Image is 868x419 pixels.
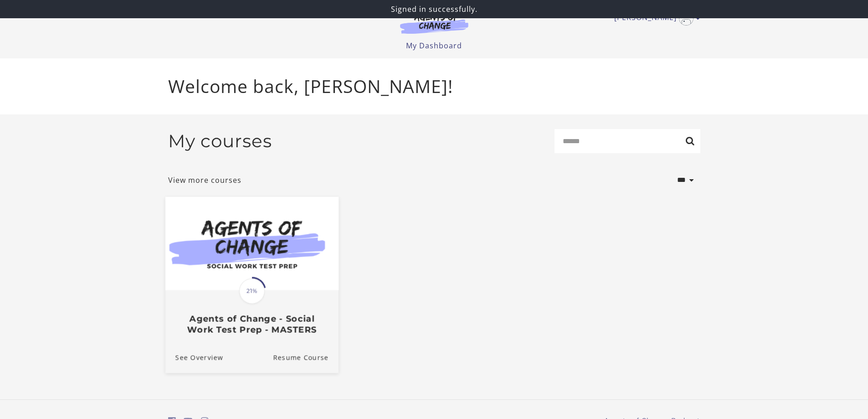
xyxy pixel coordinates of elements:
span: 21% [239,278,265,304]
a: Agents of Change - Social Work Test Prep - MASTERS: See Overview [165,342,223,373]
a: Agents of Change - Social Work Test Prep - MASTERS: Resume Course [273,342,339,373]
img: Agents of Change Logo [390,13,478,34]
p: Signed in successfully. [4,4,864,15]
p: Welcome back, [PERSON_NAME]! [168,73,700,100]
a: My Dashboard [406,41,462,51]
h3: Agents of Change - Social Work Test Prep - MASTERS [175,314,328,335]
a: View more courses [168,175,241,186]
h2: My courses [168,130,272,152]
a: Toggle menu [614,11,696,26]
